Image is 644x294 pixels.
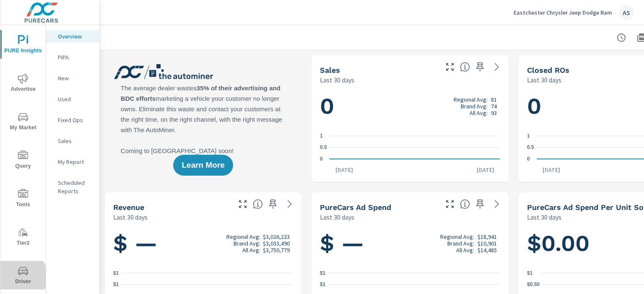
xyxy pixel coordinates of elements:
text: $1 [320,270,326,276]
p: Last 30 days [320,75,354,85]
div: New [46,72,99,84]
div: Fixed Ops [46,114,99,126]
p: Last 30 days [113,212,148,222]
span: Save this to your personalized report [266,197,280,211]
span: Query [3,151,43,171]
p: $10,901 [478,240,497,247]
h5: Revenue [113,203,144,212]
text: 0.5 [527,145,534,151]
text: $0.50 [527,282,540,288]
a: See more details in report [490,60,504,74]
span: Tier2 [3,228,43,248]
h1: $ — [320,229,500,258]
p: [DATE] [471,166,500,174]
a: See more details in report [490,197,504,211]
p: Last 30 days [527,75,561,85]
span: My Market [3,112,43,133]
span: Tools [3,189,43,210]
div: Used [46,93,99,105]
p: All Avg: [470,110,488,116]
text: 1 [320,133,323,139]
text: 0 [527,156,530,162]
p: Last 30 days [527,212,561,222]
text: $1 [113,270,119,276]
p: 74 [491,103,497,110]
text: 0 [320,156,323,162]
p: $3,026,233 [263,233,290,240]
div: PIPA [46,51,99,64]
p: Regional Avg: [226,233,260,240]
p: [DATE] [330,166,359,174]
p: Last 30 days [320,212,354,222]
span: Total sales revenue over the selected date range. [Source: This data is sourced from the dealer’s... [253,199,263,209]
p: $14,485 [478,247,497,253]
p: Regional Avg: [440,233,474,240]
p: 81 [491,96,497,103]
text: 0.5 [320,145,327,151]
span: Advertise [3,74,43,94]
div: Overview [46,30,99,43]
text: 1 [527,133,530,139]
p: [DATE] [537,166,566,174]
p: 93 [491,110,497,116]
h5: PureCars Ad Spend [320,203,391,212]
p: My Report [58,158,93,166]
p: New [58,74,93,82]
span: Number of vehicles sold by the dealership over the selected date range. [Source: This data is sou... [460,62,470,72]
h5: Closed ROs [527,66,569,74]
div: Sales [46,135,99,147]
p: All Avg: [456,247,474,253]
p: All Avg: [242,247,260,253]
span: Save this to your personalized report [473,60,487,74]
h5: Sales [320,66,340,74]
h1: 0 [320,92,500,120]
a: See more details in report [283,197,296,211]
p: Fixed Ops [58,116,93,124]
text: $1 [113,282,119,288]
p: Regional Avg: [454,96,488,103]
button: Make Fullscreen [443,197,457,211]
p: $3,033,490 [263,240,290,247]
div: Scheduled Reports [46,176,99,197]
text: $1 [320,282,326,288]
span: Learn More [182,161,224,169]
p: Overview [58,32,93,41]
p: Brand Avg: [234,240,260,247]
div: My Report [46,156,99,168]
p: Used [58,95,93,103]
p: Brand Avg: [461,103,488,110]
p: Brand Avg: [447,240,474,247]
p: Scheduled Reports [58,179,93,195]
div: AS [619,5,634,20]
p: Eastchester Chrysler Jeep Dodge Ram [514,9,612,16]
p: $18,941 [478,233,497,240]
button: Make Fullscreen [443,60,457,74]
p: Sales [58,137,93,145]
button: Learn More [173,155,233,176]
p: PIPA [58,53,93,61]
p: $3,750,779 [263,247,290,253]
span: Driver [3,266,43,286]
button: Make Fullscreen [236,197,249,211]
h1: $ — [113,229,293,258]
span: Save this to your personalized report [473,197,487,211]
text: $1 [527,270,533,276]
span: Total cost of media for all PureCars channels for the selected dealership group over the selected... [460,199,470,209]
span: PURE Insights [3,35,43,56]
